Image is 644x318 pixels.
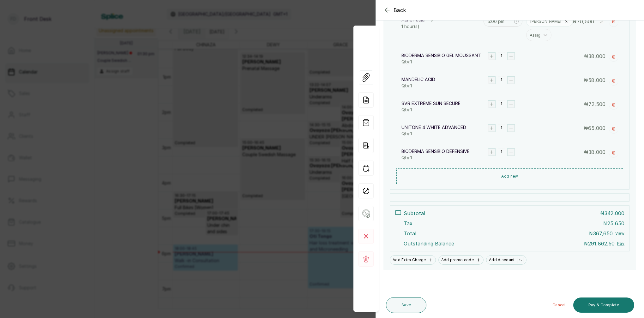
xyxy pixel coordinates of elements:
[615,231,624,236] button: View
[547,297,571,313] button: Cancel
[401,52,488,59] p: BIODERMA SENSIBIO GEL MOUSSANT
[383,6,406,14] button: Back
[401,23,480,30] p: 1 hour(s)
[617,241,624,246] button: Pay
[401,131,488,137] p: Qty: 1
[588,125,605,131] span: 65,000
[593,230,613,237] span: 367,650
[401,107,488,113] p: Qty: 1
[584,124,605,133] p: ₦
[401,155,488,161] p: Qty: 1
[404,230,416,237] p: Total
[588,53,605,59] span: 38,000
[438,255,484,265] button: Add promo code
[588,101,605,107] span: 72,500
[584,100,605,109] p: ₦
[584,240,615,247] p: ₦291,862.50
[401,124,488,131] p: UNITONE 4 WHITE ADVANCED
[501,149,502,154] p: 1
[501,77,502,82] p: 1
[404,240,454,247] p: Outstanding Balance
[584,76,605,85] p: ₦
[603,220,624,227] p: ₦
[501,101,502,106] p: 1
[401,76,488,83] p: MANDELIC ACID
[394,6,406,14] span: Back
[404,209,425,217] p: Subtotal
[401,148,488,155] p: BIODERMA SENSIBIO DEFENSIVE
[401,59,488,65] p: Qty: 1
[501,53,502,58] p: 1
[584,148,605,157] p: ₦
[404,220,412,227] p: Tax
[390,255,436,265] button: Add Extra Charge
[589,230,613,237] p: ₦
[386,297,426,313] button: Save
[600,209,624,217] p: ₦
[607,220,624,227] span: 25,650
[486,255,527,265] button: Add discount
[588,149,605,155] span: 38,000
[396,168,623,184] button: Add new
[401,100,488,107] p: SVR EXTREME SUN SECURE
[584,52,605,61] p: ₦
[487,18,513,25] input: Select time
[573,297,634,313] button: Pay & Complete
[501,125,502,130] p: 1
[605,210,624,216] span: 342,000
[401,83,488,89] p: Qty: 1
[588,77,605,83] span: 58,000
